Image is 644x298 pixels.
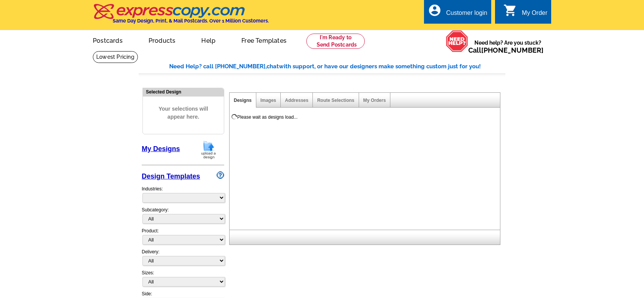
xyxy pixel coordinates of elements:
a: My Orders [363,98,386,103]
div: My Order [522,10,547,20]
img: loading... [231,114,237,120]
div: Please wait as designs load... [237,114,298,121]
a: Route Selections [317,98,354,103]
div: Industries: [142,182,224,206]
a: Free Templates [229,31,299,49]
a: shopping_cart My Order [503,8,547,18]
div: Subcategory: [142,206,224,227]
div: Product: [142,227,224,248]
img: help [446,30,468,52]
span: Need help? Are you stuck? [468,39,547,54]
a: [PHONE_NUMBER] [481,46,544,54]
a: Images [261,98,276,103]
a: Products [136,31,188,49]
div: Need Help? call [PHONE_NUMBER], with support, or have our designers make something custom just fo... [169,62,505,71]
div: Customer login [446,10,487,20]
h4: Same Day Design, Print, & Mail Postcards. Over 1 Million Customers. [113,18,269,24]
img: upload-design [199,140,218,159]
a: My Designs [142,145,180,153]
a: Design Templates [142,172,200,180]
a: Help [189,31,228,49]
div: Delivery: [142,248,224,269]
span: Your selections will appear here. [149,97,218,129]
span: Call [468,46,544,54]
a: Postcards [81,31,135,49]
div: Sizes: [142,269,224,290]
img: design-wizard-help-icon.png [217,171,224,179]
div: Selected Design [143,88,224,95]
span: chat [267,63,279,70]
a: Addresses [285,98,308,103]
i: account_circle [428,3,442,17]
a: Designs [234,98,252,103]
a: Same Day Design, Print, & Mail Postcards. Over 1 Million Customers. [93,9,269,24]
a: account_circle Customer login [428,8,487,18]
i: shopping_cart [503,3,517,17]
